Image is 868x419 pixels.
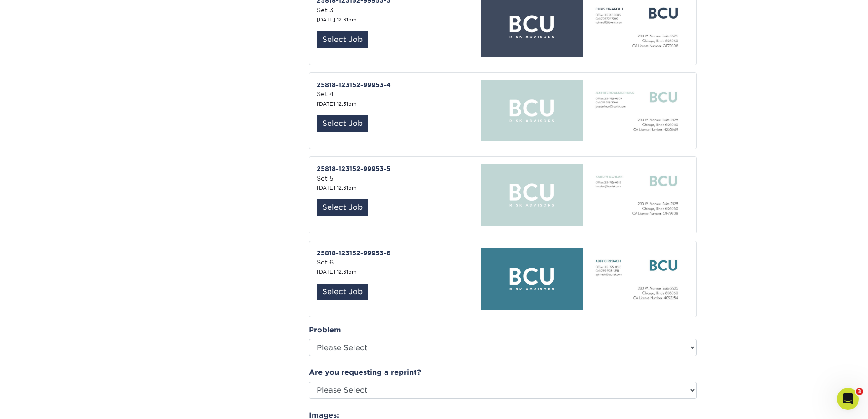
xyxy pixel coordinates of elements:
span: Set 5 [317,175,334,182]
img: b5da15d8-6913-4698-8220-e9a2232cd133.jpg [583,166,688,224]
strong: Problem [309,326,341,334]
div: Select Job [317,115,368,132]
strong: 25818-123152-99953-6 [317,249,390,257]
img: 931932c6-d6cd-433b-bdee-f06704f082f4.jpg [477,80,583,141]
strong: Are you requesting a reprint? [309,368,421,377]
small: [DATE] 12:31pm [317,185,357,191]
span: Set 3 [317,6,334,14]
small: [DATE] 12:31pm [317,101,357,107]
small: [DATE] 12:31pm [317,269,357,275]
small: [DATE] 12:31pm [317,17,357,23]
img: 05399762-4731-40c1-afdf-809954ec7bf5.jpg [583,82,688,140]
iframe: Intercom live chat [837,388,859,410]
div: Select Job [317,199,368,216]
div: Select Job [317,284,368,300]
iframe: Google Customer Reviews [2,391,77,416]
span: Set 4 [317,90,334,98]
img: e13be5fd-9a58-4fee-8bbc-cd50a4c7913d.jpg [477,248,583,310]
span: Set 6 [317,259,334,266]
span: 3 [856,388,863,395]
img: bc661dcb-2695-4197-82dc-ec4f6b115c86.jpg [583,250,688,308]
strong: 25818-123152-99953-5 [317,165,390,172]
img: f176436a-307b-426b-b374-82b32679e8f4.jpg [477,164,583,225]
strong: 25818-123152-99953-4 [317,81,391,88]
div: Select Job [317,31,368,48]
